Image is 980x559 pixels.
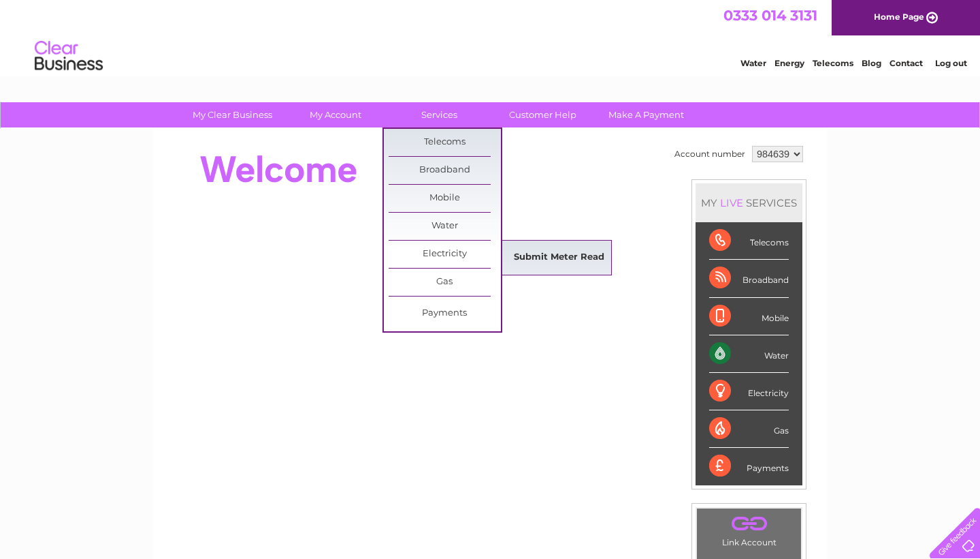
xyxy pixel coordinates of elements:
[696,508,802,551] td: Link Account
[671,142,749,166] td: Account number
[389,157,501,184] a: Broadband
[740,58,766,68] a: Water
[696,183,802,222] div: MY SERVICES
[717,196,746,209] div: LIVE
[280,102,392,127] a: My Account
[389,241,501,268] a: Electricity
[34,35,103,77] img: logo.png
[709,373,789,410] div: Electricity
[709,410,789,448] div: Gas
[383,102,495,127] a: Services
[709,298,789,335] div: Mobile
[935,58,967,68] a: Log out
[723,7,817,24] a: 0333 014 3131
[700,512,798,536] a: .
[389,185,501,212] a: Mobile
[889,58,923,68] a: Contact
[709,222,789,260] div: Telecoms
[709,335,789,373] div: Water
[774,58,804,68] a: Energy
[590,102,702,127] a: Make A Payment
[503,244,615,271] a: Submit Meter Read
[389,269,501,296] a: Gas
[176,102,289,127] a: My Clear Business
[709,260,789,297] div: Broadband
[389,300,501,327] a: Payments
[709,448,789,485] div: Payments
[169,7,813,66] div: Clear Business is a trading name of Verastar Limited (registered in [GEOGRAPHIC_DATA] No. 3667643...
[813,58,853,68] a: Telecoms
[862,58,881,68] a: Blog
[389,213,501,240] a: Water
[389,129,501,156] a: Telecoms
[487,102,599,127] a: Customer Help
